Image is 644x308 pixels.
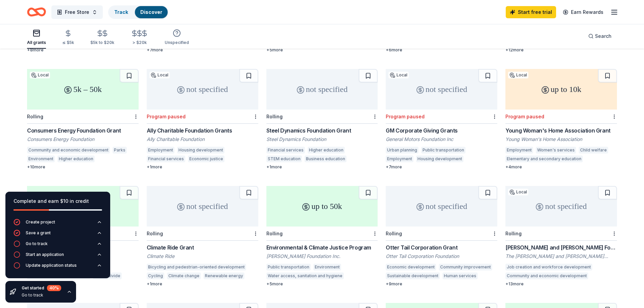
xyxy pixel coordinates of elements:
[167,273,201,279] div: Climate change
[416,156,463,162] div: Housing development
[27,147,110,153] div: Community and economic development
[51,5,103,19] button: Free Store
[26,252,64,257] div: Start an application
[421,147,466,153] div: Public transportation
[27,40,46,45] div: All grants
[595,32,612,40] span: Search
[388,72,409,78] div: Local
[147,273,164,279] div: Cycling
[27,156,55,162] div: Environment
[30,72,50,78] div: Local
[147,126,258,135] div: Ally Charitable Foundation Grants
[505,281,617,287] div: + 13 more
[508,189,528,195] div: Local
[266,253,378,260] div: [PERSON_NAME] Foundation Inc.
[147,69,258,110] div: not specified
[386,126,497,135] div: GM Corporate Giving Grants
[188,156,224,162] div: Economic justice
[108,5,168,19] button: TrackDiscover
[27,164,139,170] div: + 10 more
[14,240,102,251] button: Go to track
[266,186,378,227] div: up to 50k
[27,126,139,135] div: Consumers Energy Foundation Grant
[505,126,617,135] div: Young Woman's Home Association Grant
[27,114,43,119] div: Rolling
[386,253,497,260] div: Otter Tail Corporation Foundation
[22,292,61,298] div: Go to track
[26,219,55,225] div: Create project
[266,264,311,270] div: Public transportation
[386,69,497,170] a: not specifiedLocalProgram pausedGM Corporate Giving GrantsGeneral Motors Foundation IncUrban plan...
[266,47,378,53] div: + 5 more
[147,114,186,119] div: Program paused
[90,27,114,49] button: $5k to $20k
[27,69,139,170] a: 5k – 50kLocalRollingConsumers Energy Foundation GrantConsumers Energy FoundationCommunity and eco...
[14,197,102,205] div: Complete and earn $10 in credit
[386,114,425,119] div: Program paused
[27,4,46,20] a: Home
[14,219,102,230] button: Create project
[505,69,617,170] a: up to 10kLocalProgram pausedYoung Woman's Home Association GrantYoung Woman's Home AssociationEmp...
[308,147,345,153] div: Higher education
[65,8,89,16] span: Free Store
[90,40,114,45] div: $5k to $20k
[27,69,139,110] div: 5k – 50k
[505,253,617,260] div: The [PERSON_NAME] and [PERSON_NAME] Foundation
[505,69,617,110] div: up to 10k
[26,230,51,236] div: Save a grant
[266,69,378,170] a: not specifiedRollingSteel Dynamics Foundation GrantSteel Dynamics FoundationFinancial servicesHig...
[147,147,174,153] div: Employment
[147,253,258,260] div: Climate Ride
[579,147,608,153] div: Child welfare
[386,69,497,110] div: not specified
[386,264,436,270] div: Economic development
[165,40,189,45] div: Unspecified
[147,186,258,287] a: not specifiedRollingClimate Ride GrantClimate RideBicycling and pedestrian-oriented developmentCy...
[536,147,576,153] div: Women's services
[14,251,102,262] button: Start an application
[266,273,344,279] div: Water access, sanitation and hygiene
[26,241,48,246] div: Go to track
[62,27,74,49] button: ≤ $5k
[27,26,46,49] button: All grants
[266,114,283,119] div: Rolling
[204,273,244,279] div: Renewable energy
[386,186,497,227] div: not specified
[505,156,583,162] div: Elementary and secondary education
[505,136,617,143] div: Young Woman's Home Association
[266,147,305,153] div: Financial services
[305,156,347,162] div: Business education
[505,186,617,287] a: not specifiedLocalRolling[PERSON_NAME] and [PERSON_NAME] Foundation GrantThe [PERSON_NAME] and [P...
[14,230,102,240] button: Save a grant
[62,40,74,45] div: ≤ $5k
[266,156,302,162] div: STEM education
[386,273,440,279] div: Sustainable development
[113,147,127,153] div: Parks
[266,164,378,170] div: + 1 more
[47,285,61,291] div: 40 %
[147,243,258,252] div: Climate Ride Grant
[130,40,148,45] div: > $20k
[114,9,128,15] a: Track
[140,9,162,15] a: Discover
[559,6,607,18] a: Earn Rewards
[508,72,528,78] div: Local
[130,27,148,49] button: > $20k
[386,281,497,287] div: + 9 more
[386,231,402,236] div: Rolling
[505,231,522,236] div: Rolling
[266,243,378,252] div: Environmental & Climate Justice Program
[266,126,378,135] div: Steel Dynamics Foundation Grant
[505,164,617,170] div: + 4 more
[26,263,77,268] div: Update application status
[266,231,283,236] div: Rolling
[386,136,497,143] div: General Motors Foundation Inc
[27,186,139,227] div: 50k
[505,243,617,252] div: [PERSON_NAME] and [PERSON_NAME] Foundation Grant
[443,273,478,279] div: Human services
[147,186,258,227] div: not specified
[386,243,497,252] div: Otter Tail Corporation Grant
[14,262,102,273] button: Update application status
[57,156,95,162] div: Higher education
[266,69,378,110] div: not specified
